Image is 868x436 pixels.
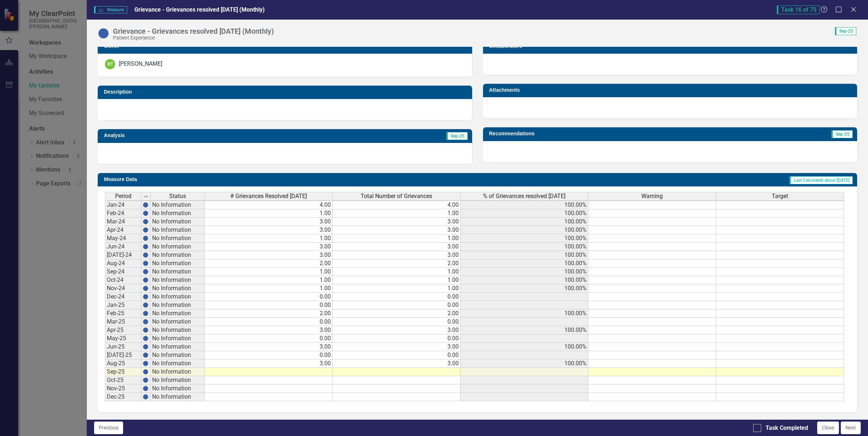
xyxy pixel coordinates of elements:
img: BgCOk07PiH71IgAAAABJRU5ErkJggg== [143,336,149,341]
td: 100.00% [461,234,588,243]
span: Task 16 of 75 [777,5,820,14]
h3: Description [104,89,469,95]
span: # Grievances Resolved [DATE] [230,193,307,200]
td: 3.00 [333,359,461,368]
td: 100.00% [461,209,588,218]
td: No Information [151,259,205,268]
span: Target [772,193,788,200]
td: Jan-24 [105,201,141,209]
td: No Information [151,268,205,276]
td: 3.00 [333,343,461,351]
td: No Information [151,201,205,209]
img: BgCOk07PiH71IgAAAABJRU5ErkJggg== [143,369,149,375]
td: No Information [151,301,205,309]
td: No Information [151,376,205,384]
img: BgCOk07PiH71IgAAAABJRU5ErkJggg== [143,202,149,208]
td: Dec-24 [105,293,141,301]
h3: Measure Data [104,177,360,182]
td: 3.00 [333,251,461,259]
td: 3.00 [333,226,461,234]
td: No Information [151,309,205,318]
td: 100.00% [461,359,588,368]
td: 1.00 [333,268,461,276]
td: No Information [151,343,205,351]
td: 0.00 [205,334,333,343]
img: BgCOk07PiH71IgAAAABJRU5ErkJggg== [143,319,149,325]
td: Mar-24 [105,218,141,226]
span: Sep-25 [831,130,853,138]
div: Task Completed [766,424,808,432]
h3: Attachments [489,87,854,93]
img: BgCOk07PiH71IgAAAABJRU5ErkJggg== [143,294,149,300]
td: 3.00 [333,326,461,334]
td: May-24 [105,234,141,243]
td: 1.00 [333,234,461,243]
td: No Information [151,359,205,368]
td: No Information [151,251,205,259]
img: BgCOk07PiH71IgAAAABJRU5ErkJggg== [143,269,149,275]
td: Jun-24 [105,243,141,251]
span: Period [115,193,131,200]
td: Sep-24 [105,268,141,276]
td: No Information [151,218,205,226]
td: 1.00 [205,284,333,293]
td: Dec-25 [105,393,141,401]
img: BgCOk07PiH71IgAAAABJRU5ErkJggg== [143,394,149,400]
td: 1.00 [333,276,461,284]
td: Mar-25 [105,318,141,326]
td: Feb-24 [105,209,141,218]
td: Oct-24 [105,276,141,284]
span: % of Grievances resolved [DATE] [483,193,565,200]
td: 2.00 [205,309,333,318]
td: 100.00% [461,284,588,293]
td: Aug-25 [105,359,141,368]
img: BgCOk07PiH71IgAAAABJRU5ErkJggg== [143,235,149,241]
td: 1.00 [205,209,333,218]
td: Feb-25 [105,309,141,318]
td: 3.00 [333,218,461,226]
td: Apr-24 [105,226,141,234]
td: 3.00 [205,243,333,251]
td: 3.00 [205,326,333,334]
td: 3.00 [205,251,333,259]
td: 0.00 [333,334,461,343]
td: 100.00% [461,226,588,234]
img: BgCOk07PiH71IgAAAABJRU5ErkJggg== [143,210,149,216]
td: 3.00 [205,218,333,226]
button: Next [841,421,861,434]
div: Patient Experience [113,35,274,41]
img: No Information [98,28,109,39]
td: Sep-25 [105,368,141,376]
td: 0.00 [205,318,333,326]
td: 1.00 [333,284,461,293]
img: BgCOk07PiH71IgAAAABJRU5ErkJggg== [143,352,149,358]
img: BgCOk07PiH71IgAAAABJRU5ErkJggg== [143,327,149,333]
td: 100.00% [461,268,588,276]
h3: Owner [104,44,469,49]
img: BgCOk07PiH71IgAAAABJRU5ErkJggg== [143,344,149,350]
h3: Collaborators [489,44,854,49]
td: Apr-25 [105,326,141,334]
td: [DATE]-25 [105,351,141,359]
td: No Information [151,326,205,334]
span: Measure [94,6,127,13]
td: 0.00 [205,293,333,301]
td: 100.00% [461,309,588,318]
img: BgCOk07PiH71IgAAAABJRU5ErkJggg== [143,227,149,233]
span: Warning [641,193,663,200]
span: Status [169,193,186,200]
td: 3.00 [205,226,333,234]
td: 2.00 [333,309,461,318]
img: BgCOk07PiH71IgAAAABJRU5ErkJggg== [143,252,149,258]
img: BgCOk07PiH71IgAAAABJRU5ErkJggg== [143,260,149,266]
td: [DATE]-24 [105,251,141,259]
td: No Information [151,393,205,401]
td: 100.00% [461,218,588,226]
td: Jun-25 [105,343,141,351]
td: 4.00 [333,201,461,209]
td: No Information [151,243,205,251]
td: No Information [151,234,205,243]
td: 2.00 [333,259,461,268]
td: 3.00 [333,243,461,251]
td: No Information [151,209,205,218]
